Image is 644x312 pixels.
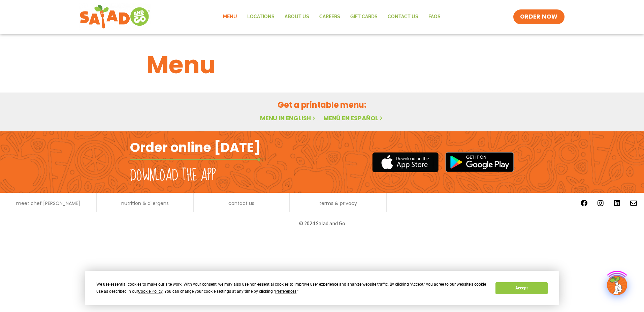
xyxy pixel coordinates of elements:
a: Careers [314,9,345,25]
img: appstore [372,151,439,173]
span: Cookie Policy [138,289,162,294]
a: contact us [228,201,254,206]
a: Menú en español [323,114,384,122]
a: Locations [242,9,280,25]
h2: Get a printable menu: [147,99,497,111]
a: Contact Us [383,9,423,25]
div: Cookie Consent Prompt [85,271,559,305]
a: About Us [280,9,314,25]
h2: Download the app [130,166,216,185]
a: GIFT CARDS [345,9,383,25]
div: We use essential cookies to make our site work. With your consent, we may also use non-essential ... [96,281,487,295]
a: ORDER NOW [513,9,565,24]
a: Menu in English [260,114,317,122]
a: FAQs [423,9,446,25]
h1: Menu [147,47,497,83]
p: © 2024 Salad and Go [133,219,511,228]
span: Preferences [275,289,296,294]
a: nutrition & allergens [121,201,169,206]
img: new-SAG-logo-768×292 [79,3,151,30]
span: ORDER NOW [520,13,558,21]
img: fork [130,158,265,161]
a: terms & privacy [319,201,357,206]
h2: Order online [DATE] [130,139,260,156]
img: google_play [445,152,514,172]
button: Accept [495,282,547,294]
a: meet chef [PERSON_NAME] [16,201,80,206]
nav: Menu [218,9,446,25]
a: Menu [218,9,242,25]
